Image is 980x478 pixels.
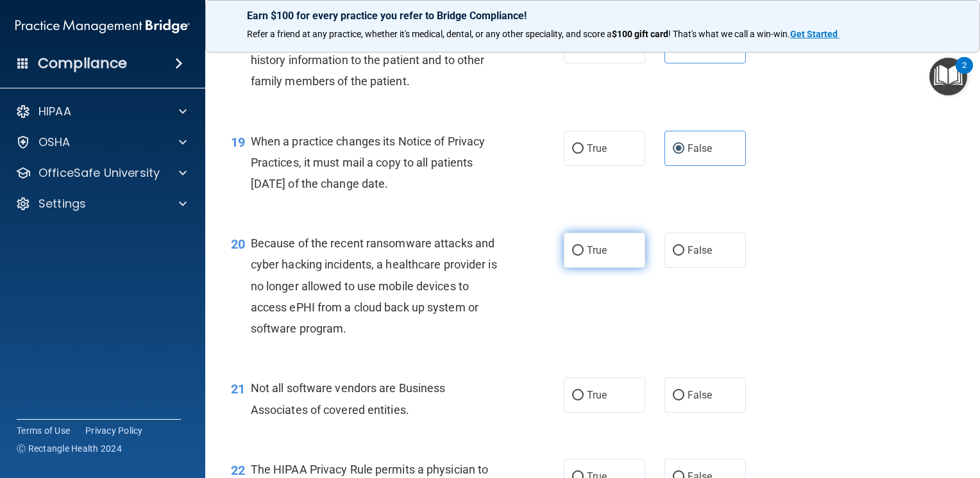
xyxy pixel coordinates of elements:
a: OfficeSafe University [15,165,187,181]
span: 20 [231,236,245,252]
span: Because of the recent ransomware attacks and cyber hacking incidents, a healthcare provider is no... [251,236,497,335]
input: True [572,391,584,400]
a: HIPAA [15,104,187,119]
span: False [688,244,713,256]
a: OSHA [15,135,187,150]
span: 22 [231,463,245,478]
h4: Compliance [38,54,127,72]
span: ! That's what we call a win-win. [668,29,790,39]
a: Settings [15,196,187,211]
input: False [673,391,684,400]
span: When a practice changes its Notice of Privacy Practices, it must mail a copy to all patients [DAT... [251,135,486,190]
span: Ⓒ Rectangle Health 2024 [17,442,122,455]
input: True [572,246,584,256]
span: True [587,389,607,401]
span: Not all software vendors are Business Associates of covered entities. [251,381,446,416]
strong: $100 gift card [612,29,668,39]
input: False [673,144,684,154]
a: Get Started [790,29,840,39]
div: 2 [962,65,967,82]
span: False [688,142,713,154]
span: False [688,389,713,401]
img: PMB logo [15,13,190,39]
button: Open Resource Center, 2 new notifications [929,58,967,95]
strong: Get Started [790,29,838,39]
p: OfficeSafe University [38,165,160,181]
span: True [587,244,607,256]
span: True [587,142,607,154]
span: Healthcare providers may communicate family history information to the patient and to other famil... [251,32,492,88]
a: Privacy Policy [85,424,143,437]
p: HIPAA [38,104,71,119]
p: Settings [38,196,86,211]
span: Refer a friend at any practice, whether it's medical, dental, or any other speciality, and score a [247,29,612,39]
p: Earn $100 for every practice you refer to Bridge Compliance! [247,10,938,22]
span: 19 [231,135,245,150]
span: 21 [231,381,245,397]
input: True [572,144,584,154]
p: OSHA [38,135,71,150]
a: Terms of Use [17,424,70,437]
input: False [673,246,684,256]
